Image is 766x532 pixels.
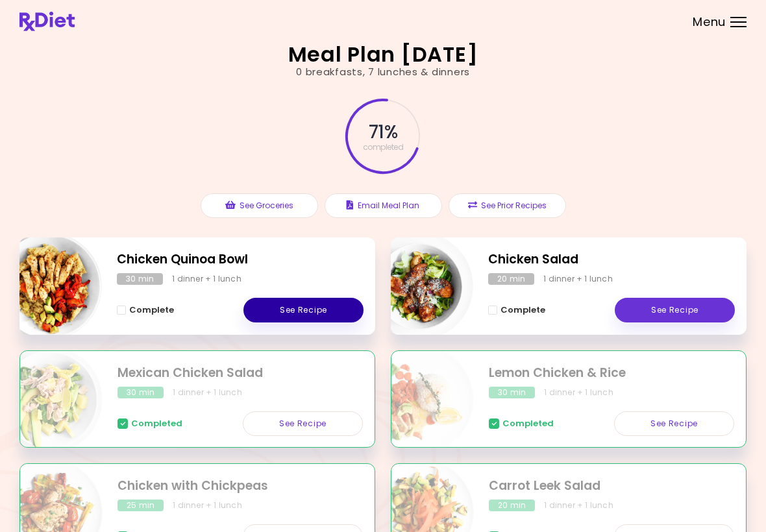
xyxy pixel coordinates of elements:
span: Menu [693,16,726,28]
div: 1 dinner + 1 lunch [173,387,242,398]
button: Complete - Chicken Quinoa Bowl [117,302,174,318]
span: Completed [502,418,554,429]
img: RxDiet [19,12,75,31]
button: See Groceries [201,193,318,218]
button: Complete - Chicken Salad [488,302,545,318]
img: Info - Lemon Chicken & Rice [366,346,474,453]
div: 20 min [488,273,534,285]
button: See Prior Recipes [449,193,566,218]
button: Email Meal Plan [325,193,442,218]
h2: Chicken with Chickpeas [117,477,363,496]
div: 20 min [489,500,535,511]
img: Info - Chicken Salad [365,232,473,340]
div: 1 dinner + 1 lunch [173,500,242,511]
a: See Recipe - Chicken Quinoa Bowl [243,298,364,322]
div: 30 min [489,387,535,398]
div: 30 min [117,387,164,398]
h2: Chicken Salad [488,250,735,269]
a: See Recipe - Mexican Chicken Salad [243,411,363,436]
div: 1 dinner + 1 lunch [544,387,613,398]
span: Completed [131,418,182,429]
h2: Mexican Chicken Salad [117,364,363,383]
span: 71 % [369,121,397,143]
span: Complete [500,305,545,315]
div: 1 dinner + 1 lunch [543,273,613,285]
a: See Recipe - Lemon Chicken & Rice [614,411,734,436]
h2: Chicken Quinoa Bowl [117,250,364,269]
h2: Lemon Chicken & Rice [489,364,734,383]
h2: Meal Plan [DATE] [288,44,478,65]
a: See Recipe - Chicken Salad [615,298,735,322]
div: 0 breakfasts , 7 lunches & dinners [296,65,470,80]
h2: Carrot Leek Salad [489,477,734,496]
div: 30 min [117,273,163,285]
div: 1 dinner + 1 lunch [544,500,613,511]
div: 1 dinner + 1 lunch [172,273,241,285]
div: 25 min [117,500,164,511]
span: completed [363,143,404,151]
span: Complete [129,305,174,315]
